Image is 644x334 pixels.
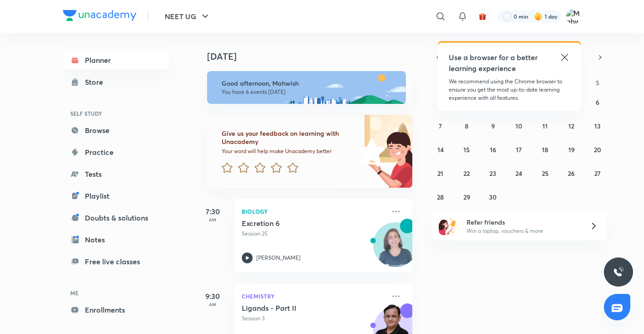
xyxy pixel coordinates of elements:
[568,122,574,130] abbr: September 12, 2025
[486,166,500,180] button: September 23, 2025
[594,169,601,178] abbr: September 27, 2025
[542,122,548,130] abbr: September 11, 2025
[538,142,552,157] button: September 18, 2025
[63,121,169,139] a: Browse
[486,118,500,133] button: September 9, 2025
[433,142,448,157] button: September 14, 2025
[613,267,624,277] img: ttu
[222,79,398,87] h6: Good afternoon, Mahwish
[159,7,216,26] button: NEET UG
[512,118,526,133] button: September 10, 2025
[491,122,495,130] abbr: September 9, 2025
[374,227,417,271] img: Avatar
[433,190,448,204] button: September 28, 2025
[327,115,412,188] img: feedback_image
[194,206,231,217] h5: 7:30
[437,193,444,201] abbr: September 28, 2025
[242,314,385,323] p: Session 3
[449,77,570,102] p: We recommend using the Chrome browser to ensure you get the most up-to-date learning experience w...
[538,166,552,180] button: September 25, 2025
[490,145,496,154] abbr: September 16, 2025
[194,291,231,302] h5: 9:30
[516,145,522,154] abbr: September 17, 2025
[489,193,497,201] abbr: September 30, 2025
[437,145,444,154] abbr: September 14, 2025
[256,254,301,262] p: [PERSON_NAME]
[63,187,169,205] a: Playlist
[590,166,605,180] button: September 27, 2025
[222,129,355,146] h6: Give us your feedback on learning with Unacademy
[459,166,474,180] button: September 22, 2025
[478,12,487,21] img: avatar
[594,122,601,130] abbr: September 13, 2025
[459,118,474,133] button: September 8, 2025
[596,78,599,87] abbr: Saturday
[433,166,448,180] button: September 21, 2025
[467,217,579,227] h6: Refer friends
[590,118,605,133] button: September 13, 2025
[242,219,355,228] h5: Excretion 6
[63,252,169,271] a: Free live classes
[515,169,522,178] abbr: September 24, 2025
[63,143,169,161] a: Practice
[512,142,526,157] button: September 17, 2025
[63,209,169,227] a: Doubts & solutions
[207,51,421,62] h4: [DATE]
[63,51,169,69] a: Planner
[594,145,601,154] abbr: September 20, 2025
[63,285,169,301] h6: ME
[63,231,169,249] a: Notes
[568,169,575,178] abbr: September 26, 2025
[486,142,500,157] button: September 16, 2025
[194,302,231,307] p: AM
[63,106,169,121] h6: SELF STUDY
[242,291,385,302] p: Chemistry
[463,169,470,178] abbr: September 22, 2025
[222,148,355,155] p: Your word will help make Unacademy better
[489,169,496,178] abbr: September 23, 2025
[475,9,490,24] button: avatar
[590,95,605,109] button: September 6, 2025
[242,230,385,238] p: Session 25
[542,169,549,178] abbr: September 25, 2025
[465,122,468,130] abbr: September 8, 2025
[486,190,500,204] button: September 30, 2025
[207,71,406,104] img: afternoon
[564,118,579,133] button: September 12, 2025
[63,165,169,183] a: Tests
[85,77,109,87] div: Store
[534,12,543,21] img: streak
[63,301,169,319] a: Enrollments
[437,169,443,178] abbr: September 21, 2025
[568,145,575,154] abbr: September 19, 2025
[433,118,448,133] button: September 7, 2025
[463,193,470,201] abbr: September 29, 2025
[590,142,605,157] button: September 20, 2025
[63,10,136,21] img: Company Logo
[542,145,548,154] abbr: September 18, 2025
[512,166,526,180] button: September 24, 2025
[222,88,398,96] p: You have 6 events [DATE]
[596,98,599,107] abbr: September 6, 2025
[449,52,540,74] h5: Use a browser for a better learning experience
[242,206,385,217] p: Biology
[439,217,457,235] img: referral
[459,190,474,204] button: September 29, 2025
[63,10,136,23] a: Company Logo
[566,9,581,24] img: Mahwish Fatima
[463,145,470,154] abbr: September 15, 2025
[515,122,522,130] abbr: September 10, 2025
[564,142,579,157] button: September 19, 2025
[467,227,579,235] p: Win a laptop, vouchers & more
[564,166,579,180] button: September 26, 2025
[538,118,552,133] button: September 11, 2025
[439,122,442,130] abbr: September 7, 2025
[242,303,355,313] h5: Ligands - Part II
[63,73,169,91] a: Store
[459,142,474,157] button: September 15, 2025
[194,217,231,222] p: AM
